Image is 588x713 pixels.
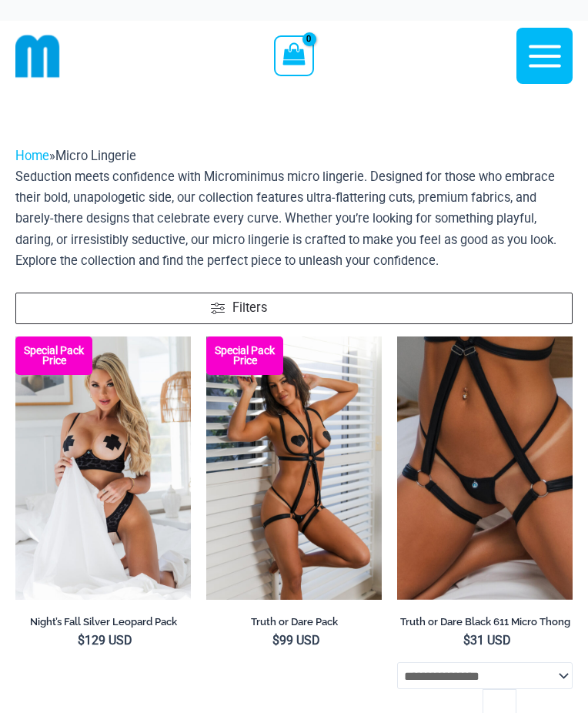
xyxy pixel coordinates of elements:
h2: Truth or Dare Black 611 Micro Thong [397,615,573,628]
img: Nights Fall Silver Leopard 1036 Bra 6046 Thong 09v2 [15,336,191,600]
a: Truth or Dare Pack [206,615,382,634]
span: $ [463,633,470,648]
span: Filters [232,299,267,318]
bdi: 129 USD [78,633,132,648]
span: Micro Lingerie [55,149,136,163]
span: » [15,149,136,163]
img: cropped mm emblem [15,34,60,79]
h2: Night’s Fall Silver Leopard Pack [15,615,191,628]
b: Special Pack Price [206,346,283,366]
bdi: 31 USD [463,633,511,648]
img: Truth or Dare Black 1905 Bodysuit 611 Micro 07 [206,336,382,600]
span: $ [78,633,85,648]
img: Truth or Dare Black Micro 02 [397,336,573,600]
a: Nights Fall Silver Leopard 1036 Bra 6046 Thong 09v2 Nights Fall Silver Leopard 1036 Bra 6046 Thon... [15,336,191,600]
a: Home [15,149,49,163]
h2: Truth or Dare Pack [206,615,382,628]
bdi: 99 USD [272,633,320,648]
span: $ [272,633,279,648]
p: Seduction meets confidence with Microminimus micro lingerie. Designed for those who embrace their... [15,166,573,270]
b: Special Pack Price [15,346,92,366]
a: Truth or Dare Black 1905 Bodysuit 611 Micro 07 Truth or Dare Black 1905 Bodysuit 611 Micro 06Trut... [206,336,382,600]
a: Filters [15,293,573,324]
a: Truth or Dare Black 611 Micro Thong [397,615,573,634]
a: View Shopping Cart, empty [274,35,313,75]
a: Truth or Dare Black Micro 02Truth or Dare Black 1905 Bodysuit 611 Micro 12Truth or Dare Black 190... [397,336,573,600]
a: Night’s Fall Silver Leopard Pack [15,615,191,634]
